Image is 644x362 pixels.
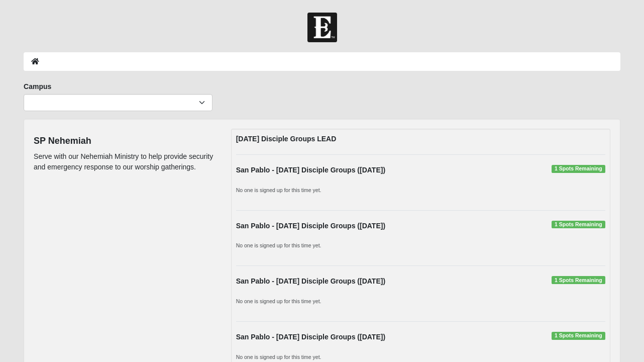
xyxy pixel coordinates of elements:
[236,166,385,174] strong: San Pablo - [DATE] Disciple Groups ([DATE])
[236,222,385,230] strong: San Pablo - [DATE] Disciple Groups ([DATE])
[24,81,51,92] label: Campus
[552,221,605,229] span: 1 Spots Remaining
[236,333,385,341] strong: San Pablo - [DATE] Disciple Groups ([DATE])
[236,135,337,143] strong: [DATE] Disciple Groups LEAD
[236,187,321,193] small: No one is signed up for this time yet.
[34,151,216,172] p: Serve with our Nehemiah Ministry to help provide security and emergency response to our worship g...
[236,242,321,248] small: No one is signed up for this time yet.
[236,298,321,304] small: No one is signed up for this time yet.
[34,136,216,147] h4: SP Nehemiah
[307,13,337,42] img: Church of Eleven22 Logo
[236,354,321,360] small: No one is signed up for this time yet.
[236,277,385,285] strong: San Pablo - [DATE] Disciple Groups ([DATE])
[552,332,605,340] span: 1 Spots Remaining
[552,276,605,284] span: 1 Spots Remaining
[552,165,605,173] span: 1 Spots Remaining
